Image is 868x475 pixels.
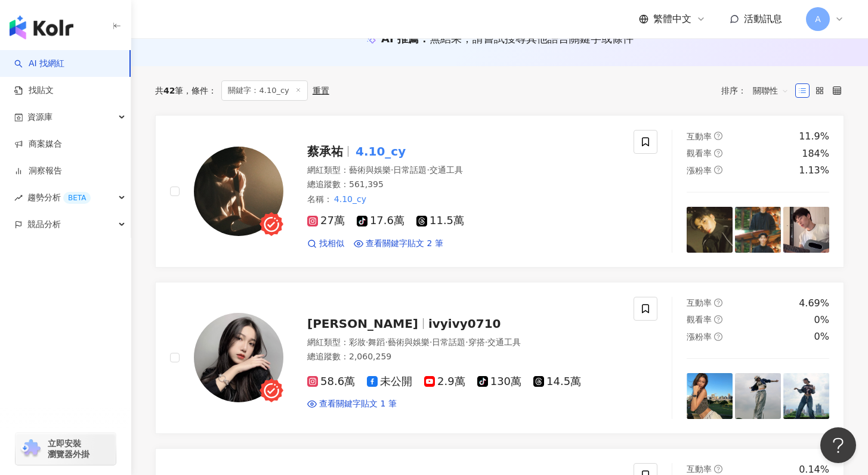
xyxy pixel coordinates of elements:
[714,465,722,473] span: question-circle
[221,80,307,101] span: 關鍵字：4.10_cy
[313,86,329,95] div: 重置
[307,238,344,250] a: 找相似
[307,179,619,191] div: 總追蹤數 ： 561,395
[393,165,427,175] span: 日常話題
[368,337,385,347] span: 舞蹈
[714,315,722,324] span: question-circle
[366,337,368,347] span: ·
[16,433,116,465] a: chrome extension立即安裝 瀏覽器外掛
[802,147,829,160] div: 184%
[783,207,829,253] img: post-image
[307,316,418,331] span: [PERSON_NAME]
[533,375,581,388] span: 14.5萬
[307,351,619,363] div: 總追蹤數 ： 2,060,259
[307,215,345,227] span: 27萬
[814,330,829,343] div: 0%
[714,299,722,307] span: question-circle
[430,165,463,175] span: 交通工具
[14,138,62,150] a: 商案媒合
[332,193,368,206] mark: 4.10_cy
[721,81,795,100] div: 排序：
[10,15,73,39] img: logo
[349,337,366,347] span: 彩妝
[687,332,712,341] span: 漲粉率
[485,337,487,347] span: ·
[155,282,844,434] a: KOL Avatar[PERSON_NAME]ivyivy0710網紅類型：彩妝·舞蹈·藝術與娛樂·日常話題·穿搭·交通工具總追蹤數：2,060,25958.6萬未公開2.9萬130萬14.5萬...
[155,86,183,95] div: 共 筆
[194,147,283,236] img: KOL Avatar
[814,313,829,327] div: 0%
[714,166,722,174] span: question-circle
[465,337,468,347] span: ·
[714,333,722,341] span: question-circle
[815,13,821,26] span: A
[428,316,501,331] span: ivyivy0710
[468,337,485,347] span: 穿搭
[27,184,91,211] span: 趨勢分析
[307,398,397,410] a: 查看關鍵字貼文 1 筆
[432,337,465,347] span: 日常話題
[14,85,54,97] a: 找貼文
[357,215,404,227] span: 17.6萬
[799,164,829,177] div: 1.13%
[385,337,387,347] span: ·
[353,142,408,161] mark: 4.10_cy
[687,207,733,253] img: post-image
[820,427,856,463] iframe: Help Scout Beacon - Open
[319,398,397,410] span: 查看關鍵字貼文 1 筆
[14,58,64,70] a: searchAI 找網紅
[307,337,619,349] div: 網紅類型 ：
[424,375,465,388] span: 2.9萬
[714,132,722,140] span: question-circle
[477,375,521,388] span: 130萬
[194,313,283,402] img: KOL Avatar
[163,86,175,95] span: 42
[183,86,217,95] span: 條件 ：
[319,238,344,250] span: 找相似
[427,165,429,175] span: ·
[14,194,23,202] span: rise
[735,207,781,253] img: post-image
[307,164,619,176] div: 網紅類型 ：
[687,464,712,474] span: 互動率
[687,315,712,324] span: 觀看率
[714,149,722,157] span: question-circle
[653,13,691,26] span: 繁體中文
[687,132,712,141] span: 互動率
[349,165,391,175] span: 藝術與娛樂
[687,148,712,158] span: 觀看率
[27,211,61,238] span: 競品分析
[307,193,368,206] span: 名稱 ：
[307,144,343,159] span: 蔡承祐
[753,81,789,100] span: 關聯性
[19,439,42,458] img: chrome extension
[744,13,782,24] span: 活動訊息
[799,130,829,143] div: 11.9%
[487,337,521,347] span: 交通工具
[155,115,844,267] a: KOL Avatar蔡承祐4.10_cy網紅類型：藝術與娛樂·日常話題·交通工具總追蹤數：561,395名稱：4.10_cy27萬17.6萬11.5萬找相似查看關鍵字貼文 2 筆互動率quest...
[416,215,464,227] span: 11.5萬
[63,192,91,204] div: BETA
[366,238,443,250] span: 查看關鍵字貼文 2 筆
[48,438,89,460] span: 立即安裝 瀏覽器外掛
[687,166,712,175] span: 漲粉率
[14,165,62,177] a: 洞察報告
[367,375,412,388] span: 未公開
[27,104,52,131] span: 資源庫
[799,297,829,310] div: 4.69%
[735,373,781,419] img: post-image
[391,165,393,175] span: ·
[430,337,432,347] span: ·
[307,375,355,388] span: 58.6萬
[687,373,733,419] img: post-image
[783,373,829,419] img: post-image
[687,298,712,308] span: 互動率
[388,337,430,347] span: 藝術與娛樂
[354,238,443,250] a: 查看關鍵字貼文 2 筆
